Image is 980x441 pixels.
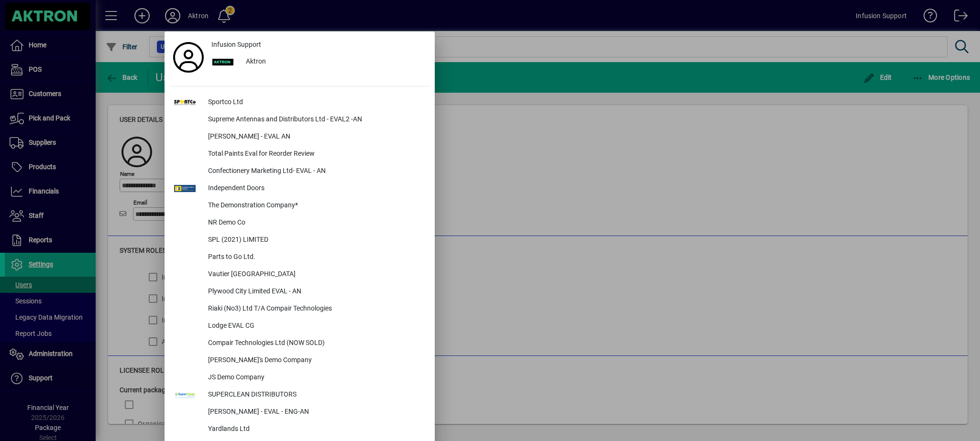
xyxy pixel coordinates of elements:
[200,249,430,266] div: Parts to Go Ltd.
[200,301,430,318] div: Riaki (No3) Ltd T/A Compair Technologies
[200,146,430,163] div: Total Paints Eval for Reorder Review
[169,283,430,301] button: Plywood City Limited EVAL - AN
[200,266,430,283] div: Vautier [GEOGRAPHIC_DATA]
[169,163,430,180] button: Confectionery Marketing Ltd- EVAL - AN
[169,146,430,163] button: Total Paints Eval for Reorder Review
[208,54,430,71] button: Aktron
[169,111,430,129] button: Supreme Antennas and Distributors Ltd - EVAL2 -AN
[169,335,430,352] button: Compair Technologies Ltd (NOW SOLD)
[200,232,430,249] div: SPL (2021) LIMITED
[200,421,430,438] div: Yardlands Ltd
[200,335,430,352] div: Compair Technologies Ltd (NOW SOLD)
[200,369,430,387] div: JS Demo Company
[169,180,430,197] button: Independent Doors
[169,249,430,266] button: Parts to Go Ltd.
[200,197,430,215] div: The Demonstration Company*
[169,352,430,369] button: [PERSON_NAME]'s Demo Company
[200,352,430,369] div: [PERSON_NAME]'s Demo Company
[169,318,430,335] button: Lodge EVAL CG
[200,163,430,180] div: Confectionery Marketing Ltd- EVAL - AN
[169,197,430,215] button: The Demonstration Company*
[169,421,430,438] button: Yardlands Ltd
[169,232,430,249] button: SPL (2021) LIMITED
[211,40,261,50] span: Infusion Support
[200,387,430,404] div: SUPERCLEAN DISTRIBUTORS
[200,215,430,232] div: NR Demo Co
[169,49,208,66] a: Profile
[200,94,430,111] div: Sportco Ltd
[169,387,430,404] button: SUPERCLEAN DISTRIBUTORS
[200,180,430,197] div: Independent Doors
[200,404,430,421] div: [PERSON_NAME] - EVAL - ENG-AN
[200,129,430,146] div: [PERSON_NAME] - EVAL AN
[200,111,430,129] div: Supreme Antennas and Distributors Ltd - EVAL2 -AN
[238,54,430,71] div: Aktron
[169,404,430,421] button: [PERSON_NAME] - EVAL - ENG-AN
[200,283,430,301] div: Plywood City Limited EVAL - AN
[200,318,430,335] div: Lodge EVAL CG
[208,36,430,54] a: Infusion Support
[169,369,430,387] button: JS Demo Company
[169,301,430,318] button: Riaki (No3) Ltd T/A Compair Technologies
[169,266,430,283] button: Vautier [GEOGRAPHIC_DATA]
[169,94,430,111] button: Sportco Ltd
[169,129,430,146] button: [PERSON_NAME] - EVAL AN
[169,215,430,232] button: NR Demo Co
